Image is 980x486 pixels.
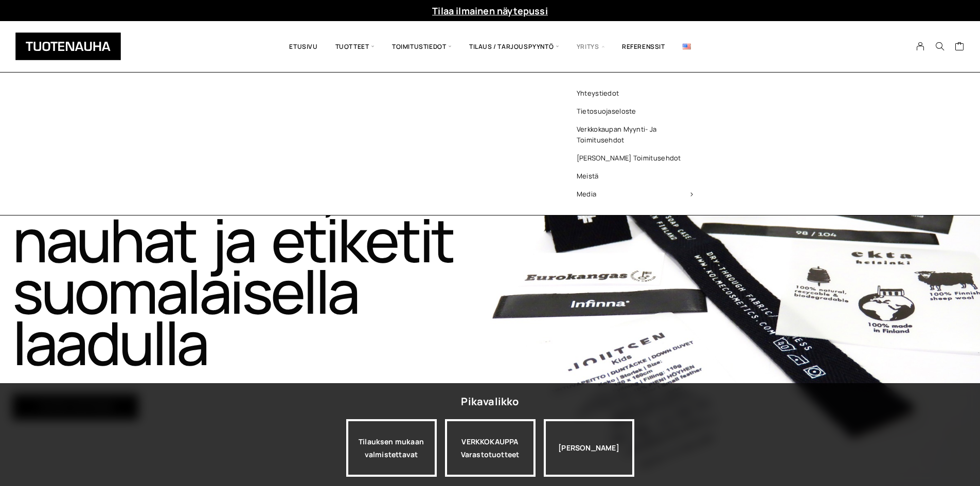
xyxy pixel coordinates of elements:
[560,120,709,149] a: Verkkokaupan myynti- ja toimitusehdot
[460,29,568,64] span: Tilaus / Tarjouspyyntö
[445,419,536,477] div: VERKKOKAUPPA Varastotuotteet
[544,419,634,477] div: [PERSON_NAME]
[683,44,691,49] img: English
[560,185,709,203] span: Media
[432,5,548,17] a: Tilaa ilmainen näytepussi
[955,41,965,53] a: Cart
[15,32,121,60] img: Tuotenauha Oy
[346,419,437,477] a: Tilauksen mukaan valmistettavat
[12,163,488,368] h1: Tuotemerkit, nauhat ja etiketit suomalaisella laadulla​
[383,29,460,64] span: Toimitustiedot
[445,419,536,477] a: VERKKOKAUPPAVarastotuotteet
[560,84,709,102] a: Yhteystiedot
[560,167,709,185] a: Meistä
[930,42,950,51] button: Search
[280,29,326,64] a: Etusivu
[613,29,674,64] a: Referenssit
[461,392,519,411] div: Pikavalikko
[560,149,709,167] a: [PERSON_NAME] toimitusehdot
[568,29,613,64] span: Yritys
[911,42,931,51] a: My Account
[560,102,709,120] a: Tietosuojaseloste
[327,29,383,64] span: Tuotteet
